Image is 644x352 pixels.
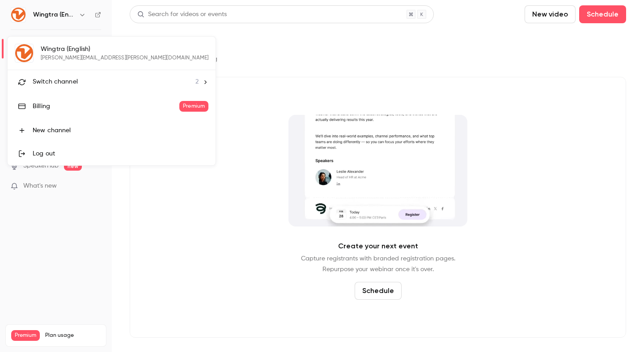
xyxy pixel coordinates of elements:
span: Switch channel [33,77,78,87]
span: 2 [195,77,199,87]
div: Log out [33,149,208,158]
div: Billing [33,102,179,111]
span: Premium [179,101,208,112]
div: New channel [33,126,208,135]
